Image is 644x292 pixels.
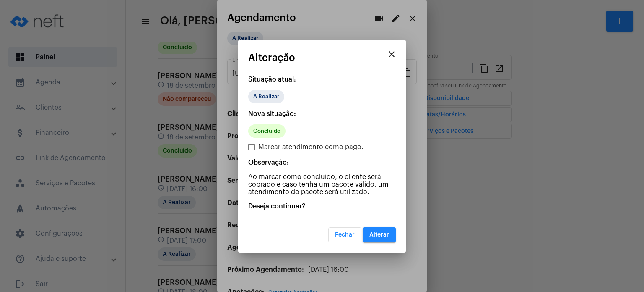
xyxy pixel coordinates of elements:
[248,124,286,138] mat-chip: Concluído
[369,232,389,238] span: Alterar
[248,90,284,103] mat-chip: A Realizar
[258,142,364,152] span: Marcar atendimento como pago.
[248,52,295,63] span: Alteração
[248,76,396,83] p: Situação atual:
[363,227,396,242] button: Alterar
[387,49,397,59] mat-icon: close
[248,159,396,166] p: Observação:
[248,203,396,210] p: Deseja continuar?
[328,227,361,242] button: Fechar
[335,232,355,238] span: Fechar
[248,110,396,118] p: Nova situação:
[248,173,396,196] p: Ao marcar como concluído, o cliente será cobrado e caso tenha um pacote válido, um atendimento do...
